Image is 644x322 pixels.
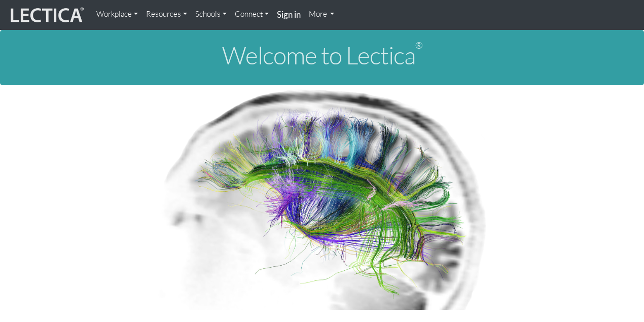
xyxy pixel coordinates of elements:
[305,4,339,24] a: More
[92,4,142,24] a: Workplace
[277,9,301,20] strong: Sign in
[8,6,84,25] img: lecticalive
[191,4,231,24] a: Schools
[142,4,191,24] a: Resources
[153,85,491,310] img: Human Connectome Project Image
[415,40,422,51] sup: ®
[8,42,636,69] h1: Welcome to Lectica
[231,4,273,24] a: Connect
[273,4,305,26] a: Sign in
